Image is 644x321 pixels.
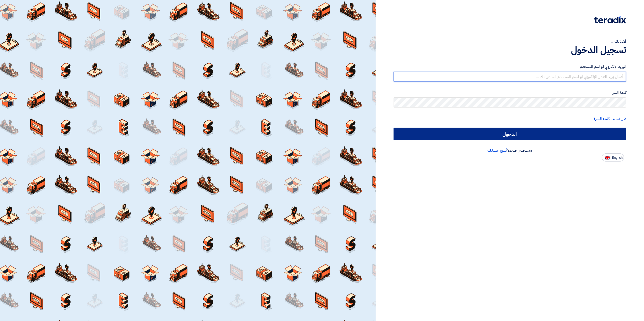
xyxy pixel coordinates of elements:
input: الدخول [394,128,626,140]
button: English [602,153,624,162]
img: en-US.png [605,156,610,159]
span: English [612,156,623,159]
input: أدخل بريد العمل الإلكتروني او اسم المستخدم الخاص بك ... [394,72,626,82]
h1: تسجيل الدخول [394,44,626,56]
div: أهلا بك ... [394,38,626,44]
a: أنشئ حسابك [488,147,508,153]
label: البريد الإلكتروني او اسم المستخدم [394,64,626,70]
label: كلمة السر [394,90,626,96]
div: مستخدم جديد؟ [394,147,626,153]
img: Teradix logo [594,16,626,23]
a: هل نسيت كلمة السر؟ [594,116,626,122]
